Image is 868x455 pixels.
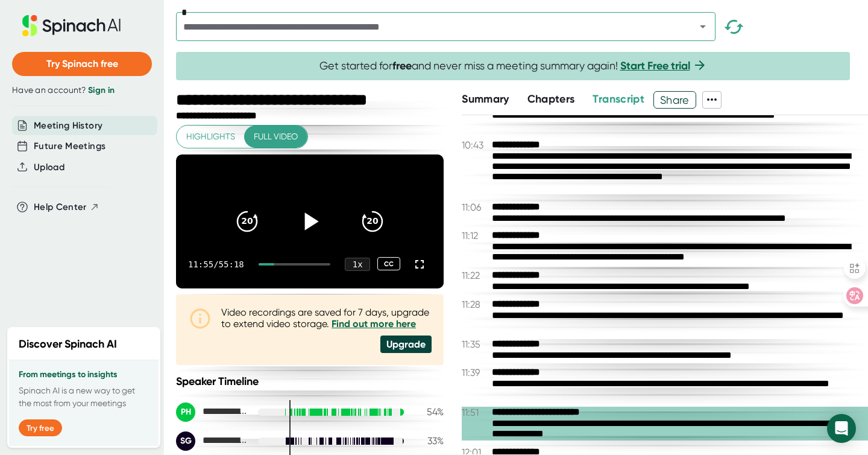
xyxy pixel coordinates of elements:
[12,52,152,76] button: Try Spinach free
[244,126,307,148] button: Full video
[653,91,696,109] button: Share
[462,139,489,151] span: 10:43
[19,384,149,410] p: Spinach AI is a new way to get the most from your meetings
[345,258,370,271] div: 1 x
[34,200,87,214] span: Help Center
[19,370,149,380] h3: From meetings to insights
[462,367,489,378] span: 11:39
[462,230,489,241] span: 11:12
[593,92,644,106] span: Transcript
[462,92,509,106] span: Summary
[462,299,489,310] span: 11:28
[332,318,416,329] a: Find out more here
[176,402,195,422] div: PH
[176,431,248,451] div: Sidney Garcia
[377,257,400,271] div: CC
[319,59,707,73] span: Get started for and never miss a meeting summary again!
[527,92,575,106] span: Chapters
[176,375,444,388] div: Speaker Timeline
[392,59,412,72] b: free
[186,129,235,144] span: Highlights
[527,91,575,107] button: Chapters
[176,402,248,422] div: Pablo Casas de la Huerta
[462,270,489,281] span: 11:22
[462,407,489,418] span: 11:51
[414,406,444,418] div: 54 %
[34,161,64,174] button: Upload
[654,89,696,110] span: Share
[88,85,115,95] a: Sign in
[188,259,244,269] div: 11:55 / 55:18
[12,85,152,96] div: Have an account?
[380,336,432,353] div: Upgrade
[221,307,432,329] div: Video recordings are saved for 7 days, upgrade to extend video storage.
[462,202,489,213] span: 11:06
[414,435,444,447] div: 33 %
[620,59,690,72] a: Start Free trial
[177,126,245,148] button: Highlights
[19,336,117,352] h2: Discover Spinach AI
[694,18,711,35] button: Open
[34,119,102,133] button: Meeting History
[462,91,509,107] button: Summary
[34,139,105,153] button: Future Meetings
[19,419,62,436] button: Try free
[593,91,644,107] button: Transcript
[34,200,99,214] button: Help Center
[827,414,856,443] div: Open Intercom Messenger
[254,129,298,144] span: Full video
[46,58,118,69] span: Try Spinach free
[462,339,489,350] span: 11:35
[176,431,195,451] div: SG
